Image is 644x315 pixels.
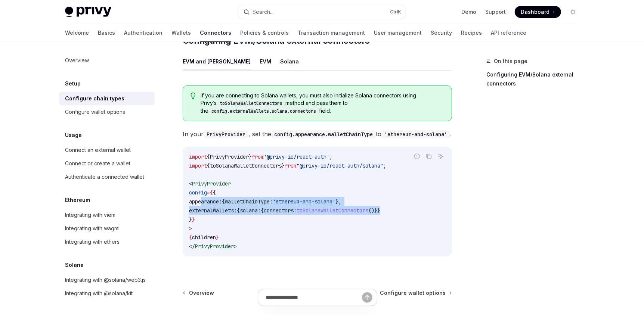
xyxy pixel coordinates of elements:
[59,235,155,249] a: Integrating with ethers
[461,8,476,16] a: Demo
[234,243,237,250] span: >
[183,129,452,139] span: In your , set the to .
[515,6,561,18] a: Dashboard
[191,93,196,99] svg: Tip
[264,153,329,160] span: '@privy-io/react-auth'
[297,162,383,169] span: "@privy-io/react-auth/solana"
[201,92,444,115] span: If you are connecting to Solana wallets, you must also initialize Solana connectors using Privy’s...
[210,153,249,160] span: PrivyProvider
[98,24,115,42] a: Basics
[189,207,237,214] span: externalWallets:
[374,24,422,42] a: User management
[217,100,286,107] code: toSolanaWalletConnectors
[192,234,216,241] span: children
[200,24,231,42] a: Connectors
[436,152,446,161] button: Ask AI
[253,7,273,16] div: Search...
[59,105,155,119] a: Configure wallet options
[192,180,231,187] span: PrivyProvider
[210,189,213,196] span: {
[195,243,234,250] span: PrivyProvider
[240,207,261,214] span: solana:
[298,24,365,42] a: Transaction management
[567,6,579,18] button: Toggle dark mode
[335,198,341,205] span: },
[65,146,131,155] div: Connect an external wallet
[65,7,111,17] img: light logo
[368,207,380,214] span: ()}}
[65,131,82,140] h5: Usage
[65,94,124,103] div: Configure chain types
[240,24,289,42] a: Policies & controls
[225,198,273,205] span: walletChainType:
[59,92,155,105] a: Configure chain types
[59,170,155,184] a: Authenticate a connected wallet
[412,152,422,161] button: Report incorrect code
[222,198,225,205] span: {
[362,292,372,303] button: Send message
[65,24,89,42] a: Welcome
[65,210,115,219] div: Integrating with viem
[249,153,252,160] span: }
[297,207,368,214] span: toSolanaWalletConnectors
[59,287,155,300] a: Integrating with @solana/kit
[210,162,282,169] span: toSolanaWalletConnectors
[282,162,285,169] span: }
[431,24,452,42] a: Security
[485,8,506,16] a: Support
[207,153,210,160] span: {
[329,153,332,160] span: ;
[237,207,240,214] span: {
[183,53,251,70] button: EVM and [PERSON_NAME]
[390,9,401,15] span: Ctrl K
[65,79,81,88] h5: Setup
[285,162,297,169] span: from
[189,225,192,232] span: >
[383,162,386,169] span: ;
[424,152,434,161] button: Copy the contents from the code block
[59,143,155,157] a: Connect an external wallet
[521,8,549,16] span: Dashboard
[189,198,222,205] span: appearance:
[189,180,192,187] span: <
[207,189,210,196] span: =
[171,24,191,42] a: Wallets
[207,162,210,169] span: {
[381,130,450,138] code: 'ethereum-and-solana'
[65,224,120,233] div: Integrating with wagmi
[59,157,155,170] a: Connect or create a wallet
[280,53,299,70] button: Solana
[213,189,216,196] span: {
[204,130,248,138] code: PrivyProvider
[65,107,125,116] div: Configure wallet options
[189,234,192,241] span: {
[59,208,155,222] a: Integrating with viem
[238,5,406,19] button: Search...CtrlK
[65,237,120,246] div: Integrating with ethers
[494,57,527,66] span: On this page
[124,24,162,42] a: Authentication
[273,198,335,205] span: 'ethereum-and-solana'
[271,130,376,138] code: config.appearance.walletChainType
[192,216,195,223] span: }
[252,153,264,160] span: from
[65,172,144,181] div: Authenticate a connected wallet
[261,207,264,214] span: {
[59,54,155,67] a: Overview
[486,69,585,90] a: Configuring EVM/Solana external connectors
[65,159,130,168] div: Connect or create a wallet
[189,162,207,169] span: import
[65,196,90,205] h5: Ethereum
[264,207,297,214] span: connectors:
[65,275,146,284] div: Integrating with @solana/web3.js
[260,53,271,70] button: EVM
[209,107,319,115] code: config.externalWallets.solana.connectors
[65,261,84,269] h5: Solana
[189,216,192,223] span: }
[461,24,482,42] a: Recipes
[189,189,207,196] span: config
[65,289,133,298] div: Integrating with @solana/kit
[216,234,219,241] span: }
[189,153,207,160] span: import
[65,56,89,65] div: Overview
